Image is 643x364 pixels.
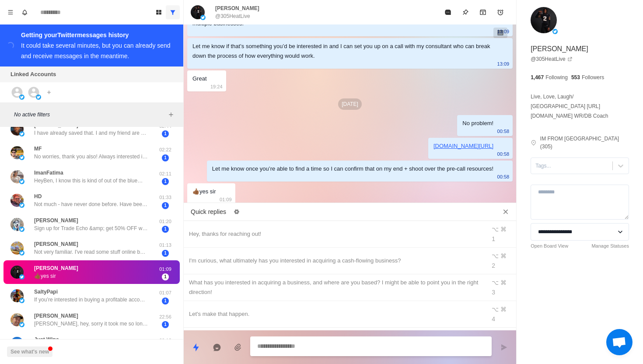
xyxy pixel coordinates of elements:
img: picture [10,266,24,279]
img: picture [19,94,24,100]
div: Great [192,74,207,84]
button: Edit quick replies [230,205,244,219]
button: Close quick replies [499,205,513,219]
button: Mark as read [439,3,457,21]
img: picture [10,146,24,159]
p: [PERSON_NAME] [215,4,259,12]
p: SaltyPapi [34,288,58,296]
p: 02:22 [154,146,176,154]
div: I'm curious, what ultimately has you interested in acquiring a cash-flowing business? [189,256,480,266]
p: Not much - have never done before. Have been looking on BizBuySell [34,200,148,208]
img: picture [191,5,205,19]
button: Add account [44,87,54,98]
span: 1 [162,273,169,280]
img: picture [19,322,24,327]
button: Add reminder [492,3,509,21]
button: Send message [495,339,513,356]
img: picture [10,313,24,326]
button: Add media [229,339,247,356]
img: picture [10,218,24,231]
p: I have already saved that. I and my friend are actually targeting 100k by year end. We plan to bu... [34,129,148,137]
a: @305HeatLive [531,55,573,63]
p: 02:11 [154,170,176,178]
img: picture [36,94,41,100]
button: Menu [3,5,17,19]
p: [DATE] [338,98,362,110]
p: [PERSON_NAME] [34,312,78,320]
div: Let's make that happen. [189,309,480,319]
div: Let me know if that’s something you’d be interested in and I can set you up on a call with my con... [192,42,493,61]
img: picture [10,194,24,207]
img: picture [19,179,24,184]
a: Open chat [606,329,633,355]
span: 1 [162,226,169,233]
img: picture [531,7,557,33]
p: Linked Accounts [10,70,56,79]
div: It could take several minutes, but you can already send and receive messages in the meantime. [21,42,171,59]
p: [PERSON_NAME] [34,240,78,248]
img: picture [10,122,24,136]
p: 553 [571,73,580,81]
span: 1 [162,250,169,257]
p: Quick replies [191,207,226,217]
div: ⌥ ⌘ 1 [492,224,511,244]
div: ⌥ ⌘ 2 [492,251,511,270]
button: Show all conversations [166,5,180,19]
p: 1,467 [531,73,544,81]
p: [PERSON_NAME] [531,44,588,54]
span: 1 [162,321,169,328]
a: [DOMAIN_NAME][URL] [433,143,493,149]
img: picture [10,337,24,350]
p: 00:58 [497,149,510,159]
img: picture [19,274,24,280]
p: 01:07 [154,289,176,297]
img: picture [10,241,24,255]
p: No active filters [14,111,166,119]
button: Board View [152,5,166,19]
p: No worries, thank you also! Always interested in additional revenue streams and ways to allow for... [34,153,148,161]
p: HD [34,192,42,200]
span: 1 [162,130,169,137]
img: picture [10,170,24,183]
div: Hey, thanks for reaching out! [189,229,480,239]
div: No problem! [462,119,493,128]
span: 1 [162,154,169,161]
img: picture [19,155,24,160]
button: Reply with AI [208,339,226,356]
img: picture [19,298,24,303]
div: Let me know once you’re able to find a time so I can confirm that on my end + shoot over the pre-... [212,164,493,174]
p: 01:20 [154,218,176,225]
p: Following [545,73,568,81]
p: HeyBen, I know this is kind of out of the blue… but I’ve been following your work and I really li... [34,177,148,185]
span: 1 [162,297,169,304]
p: Followers [582,73,604,81]
img: picture [200,15,206,20]
p: 01:13 [154,241,176,249]
p: IM FROM [GEOGRAPHIC_DATA](305) [540,135,629,150]
p: 13:09 [497,27,510,36]
p: [PERSON_NAME] [34,217,78,224]
img: picture [19,227,24,232]
img: picture [19,131,24,136]
button: Notifications [17,5,31,19]
p: MF [34,145,42,153]
button: Archive [474,3,492,21]
div: What has you interested in acquiring a business, and where are you based? I might be able to poin... [189,278,480,297]
p: Sign up for Trade Echo &amp; get 50% OFF with code AUG (50 spots only)! 🔗 [URL][DOMAIN_NAME] Repl... [34,224,148,232]
p: 19:24 [210,82,223,91]
button: Pin [457,3,474,21]
p: 01:33 [154,194,176,201]
p: [PERSON_NAME], hey, sorry it took me so long to reply to this. The call was fine. It was very int... [34,320,148,328]
p: [PERSON_NAME] [34,264,78,272]
p: Live, Love, Laugh/ [GEOGRAPHIC_DATA] [URL][DOMAIN_NAME] WR/DB Coach [531,92,629,121]
p: 00:58 [497,172,510,182]
button: Add filters [166,109,176,120]
p: 👍🏾yes sir [34,272,56,280]
p: ImanFatima [34,169,63,177]
div: ⌥ ⌘ 4 [492,304,511,324]
div: 👍🏾yes sir [192,187,216,196]
button: Quick replies [187,339,205,356]
div: ⌥ ⌘ 3 [492,278,511,297]
img: picture [10,289,24,302]
span: 1 [162,178,169,185]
